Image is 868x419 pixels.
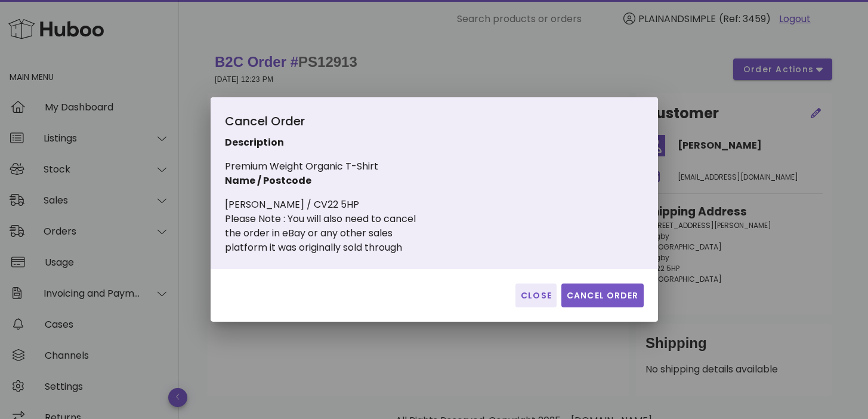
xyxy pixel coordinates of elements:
[225,112,493,135] div: Cancel Order
[520,289,552,302] span: Close
[225,112,493,255] div: Premium Weight Organic T-Shirt [PERSON_NAME] / CV22 5HP
[515,284,557,307] button: Close
[566,289,639,302] span: Cancel Order
[225,174,493,188] p: Name / Postcode
[225,212,493,255] div: Please Note : You will also need to cancel the order in eBay or any other sales platform it was o...
[225,135,493,150] p: Description
[561,284,644,307] button: Cancel Order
